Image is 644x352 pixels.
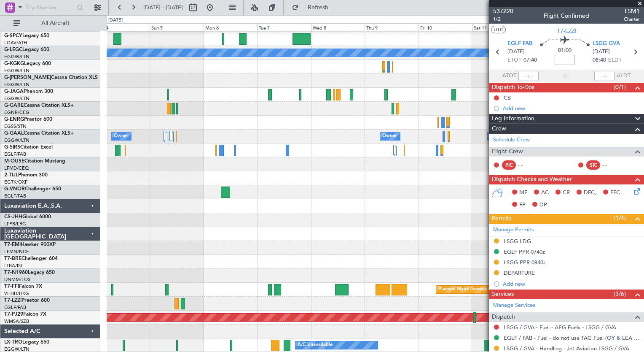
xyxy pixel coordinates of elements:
[4,318,29,325] a: WMSA/SZB
[539,201,547,209] span: DP
[518,71,539,81] input: --:--
[492,114,534,124] span: Leg Information
[541,189,549,197] span: AC
[4,173,18,178] span: 2-TIJL
[624,16,640,23] span: Charter
[492,175,572,184] span: Dispatch Checks and Weather
[4,214,51,219] a: CS-JHHGlobal 6000
[492,147,523,157] span: Flight Crew
[507,48,525,56] span: [DATE]
[563,189,570,197] span: CR
[4,242,21,247] span: T7-EMI
[4,145,53,150] a: G-SIRSCitation Excel
[523,56,537,65] span: 07:40
[4,340,22,345] span: LX-TRO
[502,72,516,80] span: ATOT
[4,256,58,261] a: T7-BREChallenger 604
[504,269,535,276] div: DEPARTURE
[4,298,50,303] a: T7-LZZIPraetor 600
[4,47,22,52] span: G-LEGC
[4,89,24,94] span: G-JAGA
[4,103,24,108] span: G-GARE
[492,124,506,134] span: Crew
[4,249,29,255] a: LFMN/NCE
[4,145,20,150] span: G-SIRS
[298,339,333,352] div: A/C Unavailable
[504,334,640,341] a: EGLF / FAB - Fuel - do not use TAG Fuel (OY & LEA only) EGLF / FAB
[608,56,622,65] span: ELDT
[614,214,626,222] span: (1/4)
[617,72,631,80] span: ALDT
[507,56,521,65] span: ETOT
[614,290,626,298] span: (3/6)
[493,136,530,144] a: Schedule Crew
[503,280,640,287] div: Add new
[491,26,506,33] button: UTC
[4,75,51,80] span: G-[PERSON_NAME]
[602,161,621,169] div: - -
[544,11,589,20] div: Flight Confirmed
[502,160,516,170] div: PIC
[114,130,128,143] div: Owner
[4,33,22,38] span: G-SPCY
[584,189,596,197] span: DFC,
[257,23,311,31] div: Tue 7
[301,5,336,11] span: Refresh
[518,161,537,169] div: - -
[4,173,48,178] a: 2-TIJLPhenom 300
[519,201,526,209] span: FP
[4,95,30,102] a: EGGW/LTN
[558,46,572,55] span: 01:00
[492,214,512,224] span: Permits
[4,270,55,275] a: T7-N1960Legacy 650
[504,238,531,245] div: LSGG LDG
[4,187,61,192] a: G-VNORChallenger 650
[493,301,535,310] a: Manage Services
[557,27,577,35] span: T7-LZZI
[593,48,610,56] span: [DATE]
[492,290,514,299] span: Services
[4,61,24,66] span: G-KGKG
[108,17,123,24] div: [DATE]
[4,312,23,317] span: T7-PJ29
[610,189,620,197] span: FFC
[492,312,515,322] span: Dispatch
[614,83,626,92] span: (0/1)
[4,187,25,192] span: G-VNOR
[4,117,52,122] a: G-ENRGPraetor 600
[4,75,98,80] a: G-[PERSON_NAME]Cessna Citation XLS
[143,4,183,11] span: [DATE] - [DATE]
[4,103,74,108] a: G-GARECessna Citation XLS+
[593,40,620,48] span: LSGG GVA
[438,283,508,296] div: Planned Maint Geneva (Cointrin)
[4,263,23,269] a: LTBA/ISL
[4,61,51,66] a: G-KGKGLegacy 600
[4,165,29,171] a: LFMD/CEQ
[492,83,534,92] span: Dispatch To-Dos
[504,94,511,101] div: CB
[504,324,616,331] a: LSGG / GVA - Fuel - AEG Fuels - LSGG / GVA
[22,20,89,26] span: All Aircraft
[624,7,640,16] span: LSM1
[4,131,24,136] span: G-GAAL
[4,256,21,261] span: T7-BRE
[365,23,418,31] div: Thu 9
[4,221,26,227] a: LFPB/LBG
[4,33,49,38] a: G-SPCYLegacy 650
[9,16,91,30] button: All Aircraft
[4,284,42,289] a: T7-FFIFalcon 7X
[4,304,26,311] a: EGLF/FAB
[593,56,606,65] span: 08:40
[419,23,472,31] div: Fri 10
[4,193,26,199] a: EGLF/FAB
[311,23,365,31] div: Wed 8
[4,312,46,317] a: T7-PJ29Falcon 7X
[503,105,640,112] div: Add new
[4,68,30,74] a: EGGW/LTN
[150,23,203,31] div: Sun 5
[4,47,49,52] a: G-LEGCLegacy 600
[493,7,513,16] span: 537220
[4,159,65,164] a: M-OUSECitation Mustang
[4,270,28,275] span: T7-N1960
[4,137,30,144] a: EGGW/LTN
